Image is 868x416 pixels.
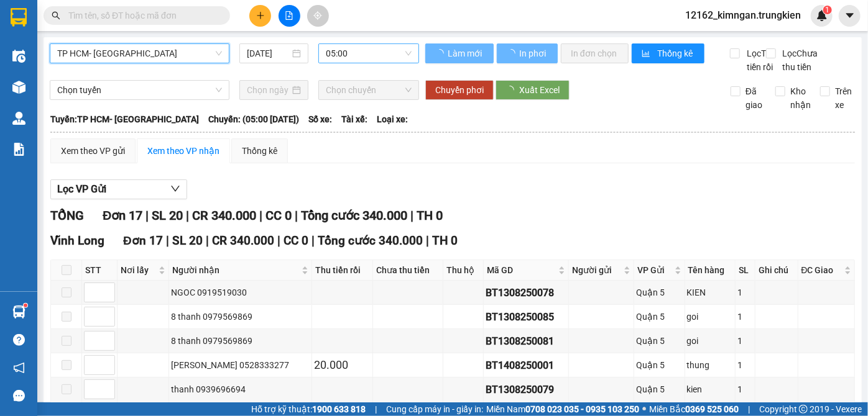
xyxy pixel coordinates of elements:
[301,208,407,223] span: Tổng cước 340.000
[484,378,569,402] td: BT1308250079
[326,44,412,63] span: 05:00
[417,208,443,223] span: TH 0
[307,5,329,27] button: aim
[426,233,429,248] span: |
[24,304,27,307] sup: 1
[636,286,683,299] div: Quận 5
[170,184,180,194] span: down
[486,382,566,397] div: BT1308250079
[13,362,25,374] span: notification
[6,53,86,66] li: VP Vĩnh Long
[13,334,25,346] span: question-circle
[171,334,310,348] div: 8 thanh 0979569869
[373,260,443,281] th: Chưa thu tiền
[737,286,753,299] div: 1
[785,84,816,112] span: Kho nhận
[486,309,566,325] div: BT1308250085
[497,43,558,63] button: In phơi
[801,263,842,277] span: ĐC Giao
[123,233,163,248] span: Đơn 17
[799,405,808,414] span: copyright
[377,112,408,126] span: Loại xe:
[247,83,290,97] input: Chọn ngày
[171,382,310,396] div: thanh 0939696694
[486,402,639,416] span: Miền Nam
[637,263,672,277] span: VP Gửi
[12,143,25,156] img: solution-icon
[12,81,25,94] img: warehouse-icon
[825,6,829,14] span: 1
[256,11,265,20] span: plus
[208,112,299,126] span: Chuyến: (05:00 [DATE])
[425,80,494,100] button: Chuyển phơi
[486,285,566,301] div: BT1308250078
[192,208,256,223] span: CR 340.000
[737,382,753,396] div: 1
[844,10,856,21] span: caret-down
[375,402,377,416] span: |
[242,144,277,158] div: Thống kê
[61,144,125,158] div: Xem theo VP gửi
[484,353,569,378] td: BT1408250001
[649,402,739,416] span: Miền Bắc
[636,334,683,348] div: Quận 5
[687,358,734,372] div: thung
[6,6,50,50] img: logo.jpg
[741,84,767,112] span: Đã giao
[57,44,222,63] span: TP HCM- Vĩnh Long
[484,305,569,329] td: BT1308250085
[265,208,292,223] span: CC 0
[816,10,828,21] img: icon-new-feature
[285,11,293,20] span: file-add
[675,7,811,23] span: 12162_kimngan.trungkien
[657,47,695,60] span: Thống kê
[152,208,183,223] span: SL 20
[212,233,274,248] span: CR 340.000
[86,53,165,66] li: VP Quận 5
[121,263,156,277] span: Nơi lấy
[839,5,861,27] button: caret-down
[737,358,753,372] div: 1
[685,404,739,414] strong: 0369 525 060
[435,49,446,58] span: loading
[13,390,25,402] span: message
[742,47,778,74] span: Lọc Thu tiền rồi
[147,144,219,158] div: Xem theo VP nhận
[737,334,753,348] div: 1
[326,81,412,99] span: Chọn chuyến
[313,11,322,20] span: aim
[50,114,199,124] b: Tuyến: TP HCM- [GEOGRAPHIC_DATA]
[642,407,646,412] span: ⚪️
[103,208,142,223] span: Đơn 17
[425,43,494,63] button: Làm mới
[86,69,95,78] span: environment
[86,82,164,92] b: [STREET_ADDRESS]
[748,402,750,416] span: |
[632,43,704,63] button: bar-chartThống kê
[736,260,755,281] th: SL
[484,329,569,353] td: BT1308250081
[823,6,832,14] sup: 1
[484,281,569,305] td: BT1308250078
[525,404,639,414] strong: 0708 023 035 - 0935 103 250
[166,233,169,248] span: |
[443,260,484,281] th: Thu hộ
[561,43,629,63] button: In đơn chọn
[82,260,118,281] th: STT
[687,310,734,323] div: goi
[572,263,621,277] span: Người gửi
[496,80,570,100] button: Xuất Excel
[519,83,560,97] span: Xuất Excel
[634,305,685,329] td: Quận 5
[486,358,566,373] div: BT1408250001
[68,9,215,22] input: Tìm tên, số ĐT hoặc mã đơn
[6,69,15,78] span: environment
[486,333,566,349] div: BT1308250081
[341,112,367,126] span: Tài xế:
[12,305,25,319] img: warehouse-icon
[171,310,310,323] div: 8 thanh 0979569869
[519,47,548,60] span: In phơi
[312,404,366,414] strong: 1900 633 818
[634,353,685,378] td: Quận 5
[171,358,310,372] div: [PERSON_NAME] 0528333277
